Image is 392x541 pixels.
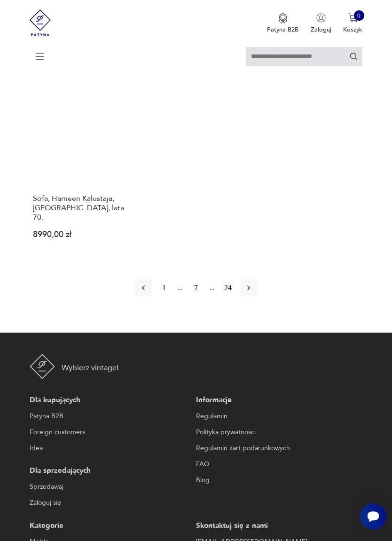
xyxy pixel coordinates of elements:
a: Zaloguj się [30,497,192,509]
p: Dla sprzedających [30,465,192,477]
a: Idea [30,443,192,454]
p: Kategorie [30,520,192,532]
p: Zaloguj [311,25,331,34]
p: Dla kupujących [30,395,192,406]
a: Sprzedawaj [30,481,192,493]
button: 1 [156,279,172,296]
button: Szukaj [349,52,358,61]
img: Ikona koszyka [348,13,358,23]
img: Ikona medalu [278,13,288,24]
button: 24 [220,279,236,296]
p: Informacje [196,395,359,406]
a: Patyna B2B [30,411,192,422]
a: Regulamin [196,411,359,422]
div: 0 [354,10,364,21]
p: Koszyk [343,25,362,34]
img: Ikonka użytkownika [316,13,326,23]
a: Blog [196,475,359,486]
button: 7 [188,279,204,296]
a: FAQ [196,459,359,470]
a: Polityka prywatności [196,427,359,438]
h3: Sofa, Hämeen Kalustaja, [GEOGRAPHIC_DATA], lata 70. [33,194,132,222]
p: Skontaktuj się z nami [196,520,359,532]
p: 8990,00 zł [33,231,132,239]
button: Zaloguj [311,13,331,34]
a: Foreign customers [30,427,192,438]
a: Sofa, Hämeen Kalustaja, Finlandia, lata 70.Sofa, Hämeen Kalustaja, [GEOGRAPHIC_DATA], lata 70.899... [30,82,136,253]
button: Patyna B2B [267,13,298,34]
a: Regulamin kart podarunkowych [196,443,359,454]
img: Patyna - sklep z meblami i dekoracjami vintage [30,354,55,379]
button: 0Koszyk [343,13,362,34]
iframe: Smartsupp widget button [360,503,386,530]
a: Ikona medaluPatyna B2B [267,13,298,34]
p: Wybierz vintage! [62,362,118,374]
p: Patyna B2B [267,25,298,34]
